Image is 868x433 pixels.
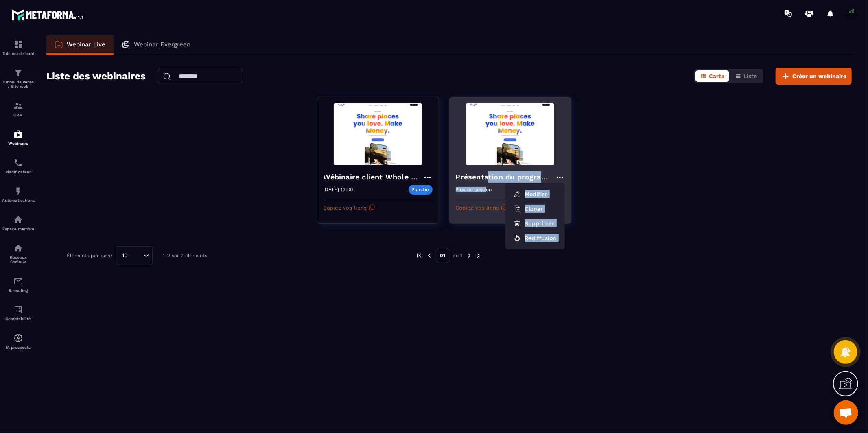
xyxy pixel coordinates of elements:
[476,252,483,259] img: next
[2,51,35,56] p: Tableau de bord
[695,70,729,82] button: Carte
[415,252,423,259] img: prev
[2,345,35,350] p: IA prospects
[13,101,23,111] img: formation
[776,68,852,85] button: Créer un webinaire
[13,215,23,225] img: automations
[2,227,35,231] p: Espace membre
[2,95,35,123] a: formationformationCRM
[2,237,35,270] a: social-networksocial-networkRéseaux Sociaux
[792,72,846,80] span: Créer un webinaire
[2,198,35,203] p: Automatisations
[426,252,433,259] img: prev
[2,288,35,293] p: E-mailing
[2,270,35,299] a: emailemailE-mailing
[456,201,507,214] button: Copiez vos liens
[13,243,23,253] img: social-network
[2,113,35,117] p: CRM
[730,70,762,82] button: Liste
[13,333,23,343] img: automations
[456,103,565,165] img: webinar-background
[456,171,555,183] h4: Présentation du programme ambassadeur
[46,68,146,84] h2: Liste des webinaires
[509,201,562,216] button: Cloner
[466,252,473,259] img: next
[13,305,23,315] img: accountant
[2,141,35,146] p: Webinaire
[67,253,112,258] p: Éléments par page
[13,39,23,49] img: formation
[324,171,423,183] h4: Wébinaire client Whole Pear [DATE]
[436,248,450,263] p: 01
[2,317,35,321] p: Comptabilité
[119,251,131,260] span: 10
[2,33,35,62] a: formationformationTableau de bord
[324,187,353,192] p: [DATE] 13:00
[46,35,114,55] a: Webinar Live
[13,158,23,168] img: scheduler
[13,68,23,78] img: formation
[743,73,757,79] span: Liste
[131,251,141,260] input: Search for option
[509,216,562,231] button: Supprimer
[67,41,105,48] p: Webinar Live
[13,186,23,196] img: automations
[2,152,35,180] a: schedulerschedulerPlanificateur
[2,180,35,209] a: automationsautomationsAutomatisations
[2,209,35,237] a: automationsautomationsEspace membre
[509,187,562,201] button: Modifier
[11,7,85,22] img: logo
[2,62,35,95] a: formationformationTunnel de vente / Site web
[2,170,35,174] p: Planificateur
[509,231,562,245] button: Rediffusion
[456,187,492,192] p: Plus de session
[2,123,35,152] a: automationsautomationsWebinaire
[834,400,858,425] a: Ouvrir le chat
[324,103,433,165] img: webinar-background
[13,129,23,139] img: automations
[709,73,724,79] span: Carte
[13,276,23,286] img: email
[453,252,463,259] p: de 1
[324,201,375,214] button: Copiez vos liens
[409,185,433,195] p: Planifié
[116,246,153,265] div: Search for option
[163,253,207,258] p: 1-2 sur 2 éléments
[2,299,35,327] a: accountantaccountantComptabilité
[134,41,190,48] p: Webinar Evergreen
[2,255,35,264] p: Réseaux Sociaux
[2,80,35,89] p: Tunnel de vente / Site web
